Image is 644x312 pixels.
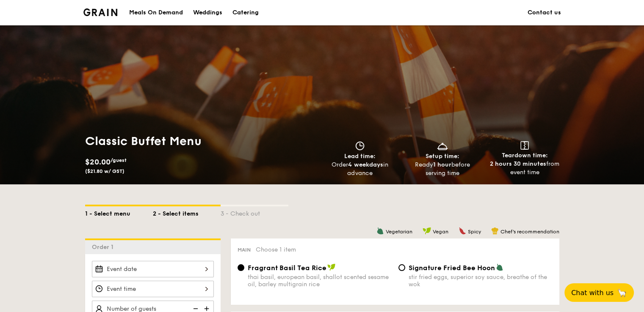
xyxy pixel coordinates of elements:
button: Chat with us🦙 [564,283,634,302]
div: from event time [487,160,563,177]
img: icon-vegetarian.fe4039eb.svg [496,263,503,271]
span: Fragrant Basil Tea Rice [248,264,326,272]
div: Order in advance [322,161,398,178]
img: Grain [83,8,118,16]
div: 2 - Select items [153,206,221,218]
span: Main [238,247,251,253]
span: $20.00 [85,157,111,167]
span: Spicy [468,229,481,235]
input: Fragrant Basil Tea Ricethai basil, european basil, shallot scented sesame oil, barley multigrain ... [238,264,244,271]
strong: 1 hour [433,161,451,168]
img: icon-teardown.65201eee.svg [520,141,529,150]
span: /guest [111,157,127,163]
span: Setup time: [426,153,459,160]
span: Signature Fried Bee Hoon [409,264,495,272]
span: Order 1 [92,244,117,251]
img: icon-vegetarian.fe4039eb.svg [376,227,384,235]
img: icon-clock.2db775ea.svg [354,141,366,151]
img: icon-chef-hat.a58ddaea.svg [491,227,499,235]
span: Chef's recommendation [500,229,559,235]
span: Choose 1 item [256,246,296,253]
img: icon-dish.430c3a2e.svg [436,141,449,151]
span: Vegetarian [386,229,412,235]
div: thai basil, european basil, shallot scented sesame oil, barley multigrain rice [248,274,392,288]
span: 🦙 [617,288,627,298]
img: icon-spicy.37a8142b.svg [459,227,466,235]
h1: Classic Buffet Menu [85,134,319,149]
span: Teardown time: [502,152,548,159]
input: Event date [92,261,214,277]
img: icon-vegan.f8ff3823.svg [423,227,431,235]
div: Ready before serving time [404,161,480,178]
strong: 2 hours 30 minutes [490,160,546,167]
input: Event time [92,281,214,297]
span: Lead time: [344,153,376,160]
span: ($21.80 w/ GST) [85,168,124,174]
strong: 4 weekdays [348,161,383,168]
a: Logotype [83,8,118,16]
span: Chat with us [571,289,614,297]
div: stir fried eggs, superior soy sauce, breathe of the wok [409,274,553,288]
input: Signature Fried Bee Hoonstir fried eggs, superior soy sauce, breathe of the wok [398,264,405,271]
span: Vegan [433,229,448,235]
div: 1 - Select menu [85,206,153,218]
img: icon-vegan.f8ff3823.svg [327,263,336,271]
div: 3 - Check out [221,206,288,218]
